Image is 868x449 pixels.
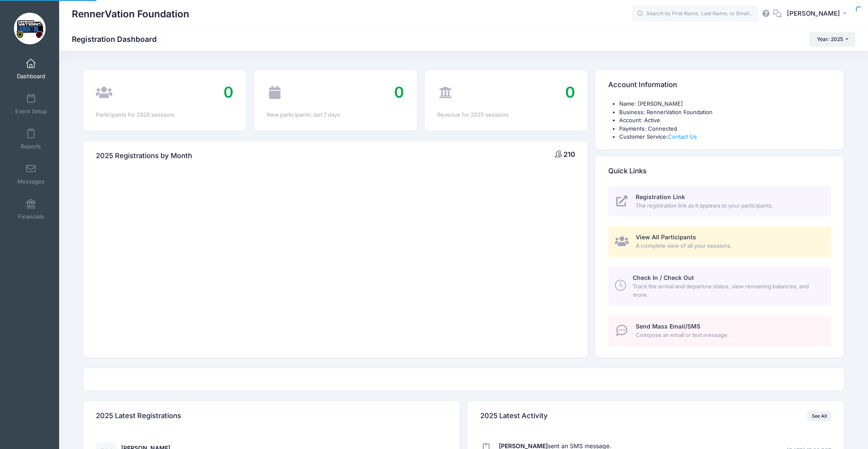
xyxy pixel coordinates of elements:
span: 0 [565,83,575,101]
h4: 2025 Latest Activity [480,404,548,428]
h4: Account Information [608,73,677,97]
li: Business: RennerVation Foundation [619,108,831,117]
span: Financials [18,213,44,220]
span: Compose an email or text message. [636,331,822,339]
span: 0 [223,83,234,101]
span: 210 [563,150,575,159]
a: Send Mass Email/SMS Compose an email or text message. [608,315,831,346]
a: Event Setup [11,89,51,119]
span: A complete view of all your sessions. [636,242,822,250]
span: [PERSON_NAME] [787,9,840,18]
span: Registration Link [636,193,685,200]
img: RennerVation Foundation [14,13,46,44]
a: Messages [11,159,51,189]
span: Reports [21,143,41,150]
input: Search by First Name, Last Name, or Email... [632,5,759,22]
span: The registration link as it appears to your participants. [636,202,822,210]
li: Payments: Connected [619,125,831,133]
li: Name: [PERSON_NAME] [619,100,831,108]
span: View All Participants [636,233,696,241]
span: Year: 2025 [817,36,843,42]
div: Participants for 2025 sessions [96,111,234,119]
div: New participants: last 7 days [267,111,404,119]
span: Track the arrival and departure status, view remaining balances, and more. [633,282,822,299]
a: Registration Link The registration link as it appears to your participants. [608,186,831,217]
button: Year: 2025 [809,32,855,47]
h4: Quick Links [608,159,647,183]
span: 0 [394,83,404,101]
span: Dashboard [17,73,45,80]
h4: 2025 Latest Registrations [96,404,181,428]
h1: RennerVation Foundation [72,4,189,24]
span: Messages [17,178,44,185]
li: Customer Service: [619,133,831,141]
a: Reports [11,124,51,154]
h4: 2025 Registrations by Month [96,144,192,168]
span: Event Setup [15,108,47,115]
h1: Registration Dashboard [72,35,164,44]
button: [PERSON_NAME] [781,4,855,24]
span: Send Mass Email/SMS [636,323,700,330]
a: Dashboard [11,54,51,84]
a: Check In / Check Out Track the arrival and departure status, view remaining balances, and more. [608,267,831,306]
a: Contact Us [668,133,697,140]
a: View All Participants A complete view of all your sessions. [608,226,831,257]
li: Account: Active [619,116,831,125]
div: Revenue for 2025 sessions [437,111,575,119]
a: Financials [11,194,51,224]
a: See All [807,411,831,421]
span: Check In / Check Out [633,274,694,281]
